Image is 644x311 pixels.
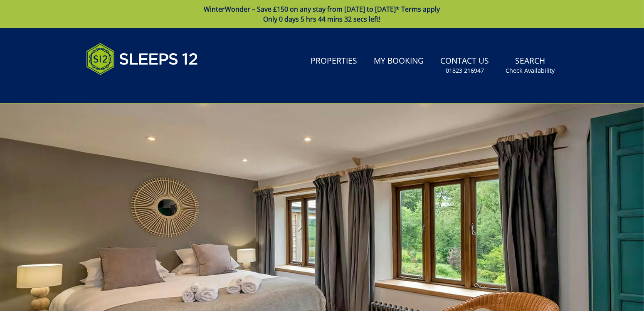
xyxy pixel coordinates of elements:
[503,52,558,79] a: SearchCheck Availability
[446,67,484,75] small: 01823 216947
[82,85,169,92] iframe: Customer reviews powered by Trustpilot
[437,52,493,79] a: Contact Us01823 216947
[506,67,555,75] small: Check Availability
[264,15,381,24] span: Only 0 days 5 hrs 44 mins 32 secs left!
[86,38,198,80] img: Sleeps 12
[371,52,427,71] a: My Booking
[308,52,361,71] a: Properties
